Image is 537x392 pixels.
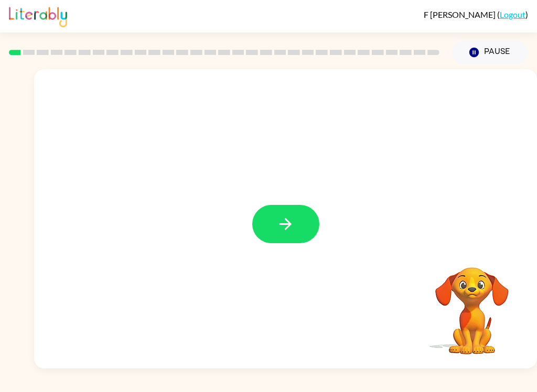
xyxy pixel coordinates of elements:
[424,9,497,19] span: F [PERSON_NAME]
[420,251,524,356] video: Your browser must support playing .mp4 files to use Literably. Please try using another browser.
[9,4,67,27] img: Literably
[500,9,525,19] a: Logout
[424,9,528,19] div: ( )
[452,40,528,64] button: Pause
